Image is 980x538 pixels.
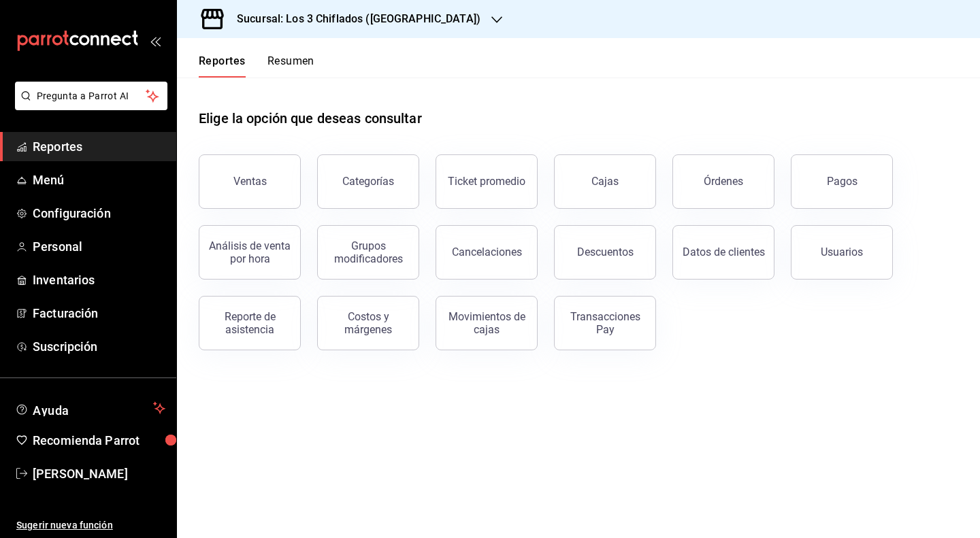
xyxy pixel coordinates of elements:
div: Datos de clientes [683,246,765,258]
button: Ventas [199,154,301,209]
button: Pregunta a Parrot AI [15,82,167,110]
button: Transacciones Pay [554,296,656,350]
div: navigation tabs [199,54,314,78]
button: Ticket promedio [436,154,538,209]
a: Pregunta a Parrot AI [10,99,167,113]
div: Pagos [827,175,857,188]
div: Órdenes [704,175,743,188]
span: Ayuda [33,400,148,416]
button: Análisis de venta por hora [199,225,301,280]
button: Reporte de asistencia [199,296,301,350]
div: Categorías [342,175,394,188]
div: Transacciones Pay [563,310,647,336]
span: Sugerir nueva función [16,518,165,533]
button: Costos y márgenes [317,296,419,350]
div: Usuarios [821,246,863,258]
span: Recomienda Parrot [33,431,165,450]
div: Descuentos [577,246,634,258]
div: Ventas [233,175,267,188]
button: Cancelaciones [436,225,538,280]
button: Pagos [791,154,893,209]
span: Configuración [33,204,165,222]
button: Usuarios [791,225,893,280]
span: Personal [33,237,165,256]
span: Pregunta a Parrot AI [37,89,146,103]
button: Reportes [199,54,246,78]
button: Datos de clientes [672,225,774,280]
button: Categorías [317,154,419,209]
span: [PERSON_NAME] [33,465,165,483]
span: Inventarios [33,271,165,289]
button: Descuentos [554,225,656,280]
div: Costos y márgenes [326,310,410,336]
div: Cajas [591,173,619,190]
span: Reportes [33,137,165,156]
span: Facturación [33,304,165,322]
div: Reporte de asistencia [208,310,292,336]
button: Resumen [267,54,314,78]
div: Cancelaciones [452,246,522,258]
button: Grupos modificadores [317,225,419,280]
h1: Elige la opción que deseas consultar [199,108,422,129]
a: Cajas [554,154,656,209]
span: Menú [33,171,165,189]
div: Movimientos de cajas [444,310,529,336]
div: Grupos modificadores [326,239,410,265]
button: Movimientos de cajas [436,296,538,350]
h3: Sucursal: Los 3 Chiflados ([GEOGRAPHIC_DATA]) [226,11,480,27]
div: Ticket promedio [448,175,525,188]
button: Órdenes [672,154,774,209]
span: Suscripción [33,337,165,356]
button: open_drawer_menu [150,35,161,46]
div: Análisis de venta por hora [208,239,292,265]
